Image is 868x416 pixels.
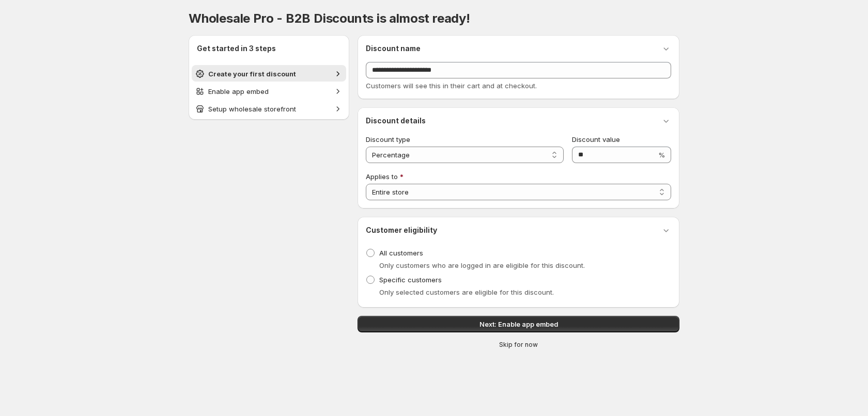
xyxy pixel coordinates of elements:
span: Customers will see this in their cart and at checkout. [366,82,537,90]
span: Discount value [572,135,620,143]
span: Skip for now [499,341,538,349]
h3: Discount details [366,116,426,126]
span: Enable app embed [208,87,269,95]
span: Discount type [366,135,410,143]
span: Only customers who are logged in are eligible for this discount. [379,261,585,269]
h3: Customer eligibility [366,225,437,235]
h3: Discount name [366,43,421,54]
button: Next: Enable app embed [358,316,679,332]
span: Setup wholesale storefront [208,105,296,113]
span: Specific customers [379,276,442,284]
h2: Get started in 3 steps [197,43,341,54]
button: Skip for now [353,339,684,351]
span: Next: Enable app embed [479,319,558,329]
span: % [658,151,665,159]
span: Applies to [366,172,398,181]
h1: Wholesale Pro - B2B Discounts is almost ready! [189,10,679,27]
span: Create your first discount [208,70,296,78]
span: All customers [379,249,423,257]
span: Only selected customers are eligible for this discount. [379,288,554,296]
